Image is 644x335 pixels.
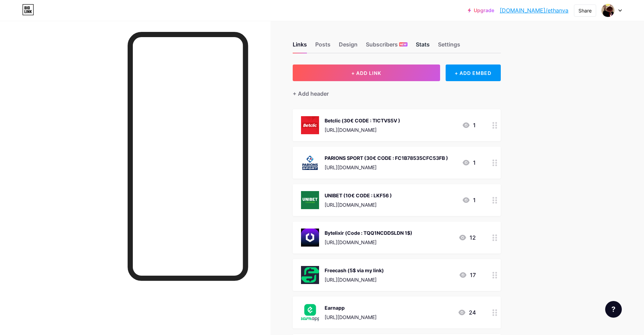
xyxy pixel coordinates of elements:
[366,40,407,53] div: Subscribers
[339,40,358,53] div: Design
[293,65,440,81] button: + ADD LINK
[325,267,384,274] div: Freecash (5$ via my link)
[301,266,319,284] img: Freecash (5$ via my link)
[325,276,384,283] div: [URL][DOMAIN_NAME]
[578,7,592,14] div: Share
[325,164,448,171] div: [URL][DOMAIN_NAME]
[325,229,412,237] div: Bytelixir (Code : TQQ1NCDDSLDN 1$)
[325,304,377,311] div: Earnapp
[325,126,400,134] div: [URL][DOMAIN_NAME]
[301,191,319,209] img: UNIBET (10€ CODE : LKF56 )
[446,65,501,81] div: + ADD EMBED
[458,308,476,317] div: 24
[315,40,330,53] div: Posts
[351,70,381,76] span: + ADD LINK
[301,154,319,172] img: PARIONS SPORT (30€ CODE : FC1B78535CFC53FB )
[468,8,494,13] a: Upgrade
[301,116,319,134] img: Betclic (30€ CODE : TICTVS5V )
[325,192,392,199] div: UNIBET (10€ CODE : LKF56 )
[325,154,448,162] div: PARIONS SPORT (30€ CODE : FC1B78535CFC53FB )
[293,40,307,53] div: Links
[462,196,476,204] div: 1
[400,42,406,46] span: NEW
[458,233,476,242] div: 12
[462,121,476,129] div: 1
[416,40,430,53] div: Stats
[462,158,476,167] div: 1
[301,303,319,321] img: Earnapp
[325,201,392,208] div: [URL][DOMAIN_NAME]
[601,4,615,17] img: EthanVA
[325,117,400,124] div: Betclic (30€ CODE : TICTVS5V )
[301,229,319,247] img: Bytelixir (Code : TQQ1NCDDSLDN 1$)
[325,313,377,321] div: [URL][DOMAIN_NAME]
[438,40,460,53] div: Settings
[293,89,329,98] div: + Add header
[459,271,476,279] div: 17
[325,239,412,246] div: [URL][DOMAIN_NAME]
[500,6,568,15] a: [DOMAIN_NAME]/ethanva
